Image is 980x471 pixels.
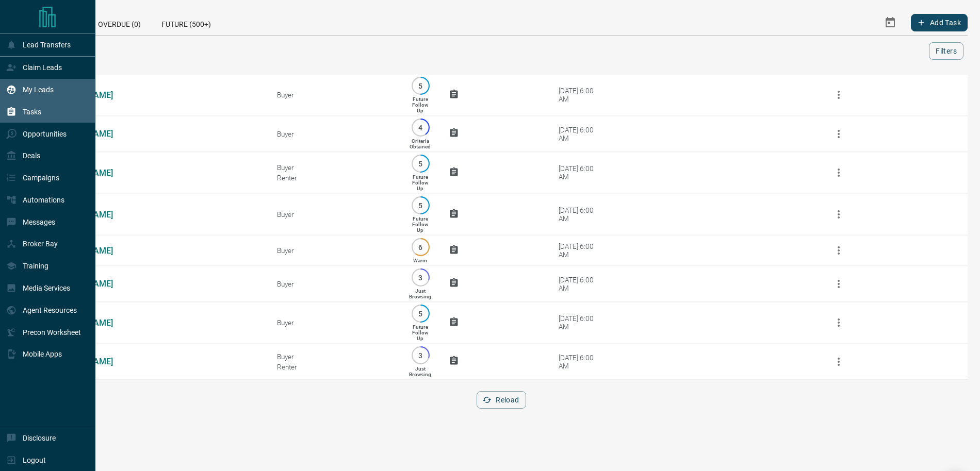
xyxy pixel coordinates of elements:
[412,216,428,233] p: Future Follow Up
[417,124,424,131] p: 4
[277,174,392,182] div: Renter
[559,242,602,259] div: [DATE] 6:00 AM
[277,280,392,288] div: Buyer
[559,354,602,370] div: [DATE] 6:00 AM
[277,210,392,218] div: Buyer
[88,10,151,35] div: Overdue (0)
[417,160,424,167] p: 5
[412,324,428,341] p: Future Follow Up
[410,138,431,149] p: Criteria Obtained
[878,10,903,35] button: Select Date Range
[409,288,431,299] p: Just Browsing
[151,10,221,35] div: Future (500+)
[417,351,424,359] p: 3
[277,91,392,99] div: Buyer
[417,82,424,90] p: 5
[277,352,392,361] div: Buyer
[417,201,424,209] p: 5
[409,366,431,377] p: Just Browsing
[277,246,392,255] div: Buyer
[277,363,392,371] div: Renter
[412,174,428,191] p: Future Follow Up
[277,130,392,138] div: Buyer
[413,258,427,263] p: Warm
[559,126,602,142] div: [DATE] 6:00 AM
[277,318,392,327] div: Buyer
[559,314,602,331] div: [DATE] 6:00 AM
[929,42,963,60] button: Filters
[277,163,392,172] div: Buyer
[417,310,424,317] p: 5
[559,276,602,292] div: [DATE] 6:00 AM
[559,206,602,223] div: [DATE] 6:00 AM
[477,391,526,409] button: Reload
[412,96,428,113] p: Future Follow Up
[417,274,424,281] p: 3
[559,87,602,103] div: [DATE] 6:00 AM
[911,14,968,31] button: Add Task
[417,243,424,251] p: 6
[559,164,602,181] div: [DATE] 6:00 AM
